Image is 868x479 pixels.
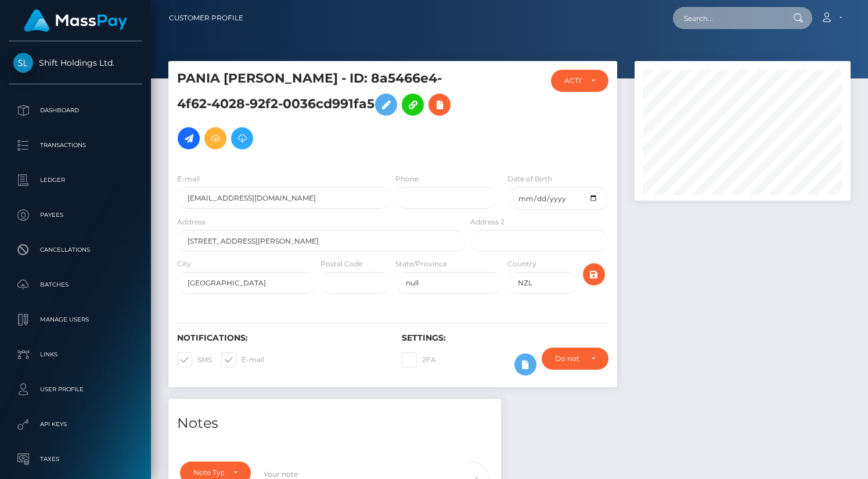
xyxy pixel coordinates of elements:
[9,96,142,125] a: Dashboard
[177,70,459,155] h5: PANIA [PERSON_NAME] - ID: 8a5466e4-4f62-4028-92f2-0036cd991fa5
[542,348,608,370] button: Do not require
[13,102,138,119] p: Dashboard
[395,259,447,269] label: State/Province
[9,131,142,160] a: Transactions
[13,137,138,154] p: Transactions
[395,174,419,184] label: Phone
[9,58,142,68] span: Shift Holdings Ltd.
[402,333,609,343] h6: Settings:
[177,174,200,184] label: E-mail
[178,127,200,149] a: Initiate Payout
[320,259,363,269] label: Postal Code
[9,410,142,439] a: API Keys
[193,468,224,477] div: Note Type
[9,445,142,474] a: Taxes
[9,340,142,369] a: Links
[13,171,138,189] p: Ledger
[13,346,138,363] p: Links
[177,333,384,343] h6: Notifications:
[13,381,138,398] p: User Profile
[507,259,536,269] label: Country
[551,70,608,92] button: ACTIVE
[177,352,212,367] label: SMS
[221,352,264,367] label: E-mail
[564,76,582,85] div: ACTIVE
[13,206,138,224] p: Payees
[177,259,191,269] label: City
[177,413,492,434] h4: Notes
[673,7,782,29] input: Search...
[24,9,127,32] img: MassPay Logo
[9,270,142,299] a: Batches
[13,311,138,328] p: Manage Users
[13,53,33,73] img: Shift Holdings Ltd.
[9,166,142,195] a: Ledger
[402,352,436,367] label: 2FA
[177,217,206,227] label: Address
[169,6,243,30] a: Customer Profile
[9,375,142,404] a: User Profile
[470,217,505,227] label: Address 2
[9,305,142,334] a: Manage Users
[13,241,138,259] p: Cancellations
[13,416,138,433] p: API Keys
[13,276,138,294] p: Batches
[9,235,142,264] a: Cancellations
[507,174,552,184] label: Date of Birth
[555,354,582,363] div: Do not require
[9,201,142,230] a: Payees
[13,451,138,468] p: Taxes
